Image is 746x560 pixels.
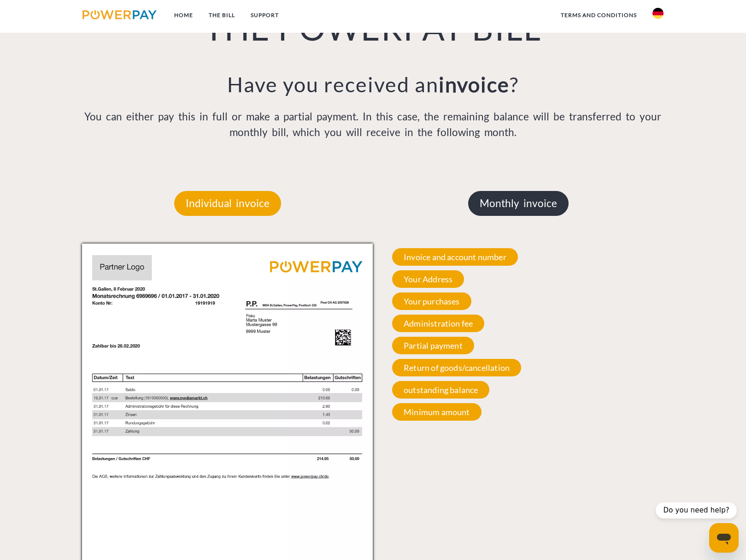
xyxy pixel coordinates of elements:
[404,318,473,328] font: Administration fee
[227,72,439,97] font: Have you received an
[404,407,470,417] font: Minimum amount
[652,8,664,19] img: de
[561,12,637,18] font: terms and conditions
[663,506,729,514] font: Do you need help?
[404,340,463,351] font: Partial payment
[404,363,510,373] font: Return of goods/cancellation
[404,385,478,395] font: outstanding balance
[709,523,739,553] iframe: Button to open the messaging window; conversation in progress
[553,7,645,24] a: terms and conditions
[251,12,279,18] font: SUPPORT
[243,7,287,24] a: SUPPORT
[480,197,557,209] font: Monthly invoice
[201,7,243,24] a: THE BILL
[209,12,235,18] font: THE BILL
[510,72,519,97] font: ?
[439,72,510,97] font: invoice
[404,274,452,284] font: Your Address
[404,252,506,262] font: Invoice and account number
[656,502,737,518] div: Do you need help?
[174,12,193,18] font: Home
[84,110,661,138] font: You can either pay this in full or make a partial payment. In this case, the remaining balance wi...
[186,197,270,209] font: Individual invoice
[166,7,201,24] a: Home
[82,10,157,19] img: logo-powerpay.svg
[404,296,460,306] font: Your purchases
